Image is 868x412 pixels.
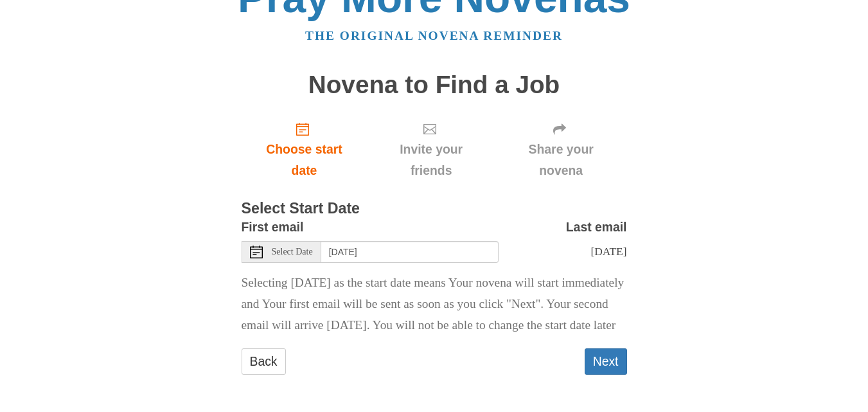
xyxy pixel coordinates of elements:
label: First email [242,217,304,238]
a: The original novena reminder [305,29,563,42]
input: Use the arrow keys to pick a date [321,241,499,263]
h1: Novena to Find a Job [242,71,627,99]
a: Choose start date [242,111,368,188]
span: Invite your friends [380,139,482,181]
span: [DATE] [590,245,626,258]
div: Click "Next" to confirm your start date first. [367,111,495,188]
span: Choose start date [254,139,355,181]
button: Next [585,348,627,375]
a: Back [242,348,286,375]
span: Select Date [272,247,313,256]
label: Last email [566,217,627,238]
span: Share your novena [508,139,614,181]
p: Selecting [DATE] as the start date means Your novena will start immediately and Your first email ... [242,273,627,336]
h3: Select Start Date [242,201,627,217]
div: Click "Next" to confirm your start date first. [495,111,627,188]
